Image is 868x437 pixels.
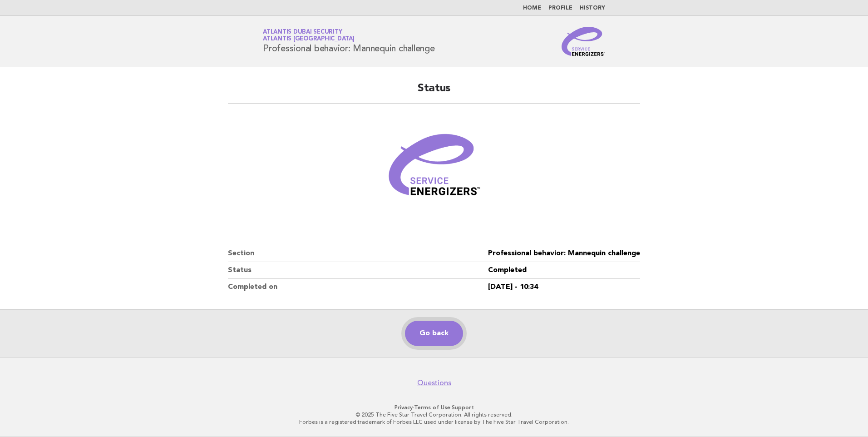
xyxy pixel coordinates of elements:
[548,5,572,11] a: Profile
[488,279,640,295] dd: [DATE] - 10:34
[228,81,640,104] h2: Status
[156,411,712,418] p: © 2025 The Five Star Travel Corporation. All rights reserved.
[395,404,413,411] a: Privacy
[156,404,712,411] p: · ·
[417,378,451,387] a: Questions
[405,321,463,346] a: Go back
[523,5,541,11] a: Home
[488,245,640,262] dd: Professional behavior: Mannequin challenge
[414,404,450,411] a: Terms of Use
[228,279,488,295] dt: Completed on
[580,5,605,11] a: History
[263,29,355,42] a: Atlantis Dubai SecurityAtlantis [GEOGRAPHIC_DATA]
[380,114,488,223] img: Verified
[228,245,488,262] dt: Section
[263,36,355,42] span: Atlantis [GEOGRAPHIC_DATA]
[562,27,605,56] img: Service Energizers
[263,30,435,53] h1: Professional behavior: Mannequin challenge
[156,418,712,426] p: Forbes is a registered trademark of Forbes LLC used under license by The Five Star Travel Corpora...
[228,262,488,279] dt: Status
[488,262,640,279] dd: Completed
[452,404,474,411] a: Support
